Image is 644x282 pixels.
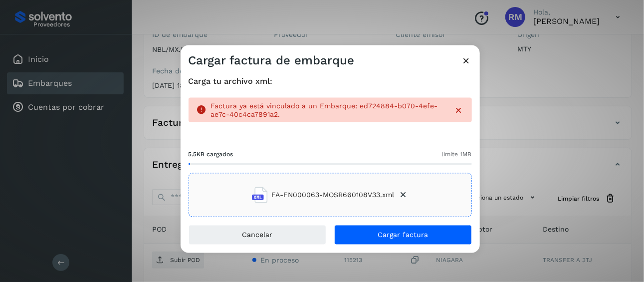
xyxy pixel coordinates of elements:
[211,101,446,118] p: Factura ya está vinculado a un Embarque: ed724884-b070-4efe-ae7c-40c4ca7891a2.
[334,225,472,245] button: Cargar factura
[189,150,233,159] span: 5.5KB cargados
[378,232,428,239] span: Cargar factura
[189,225,326,245] button: Cancelar
[272,190,395,200] span: FA-FN000063-MOSR660108V33.xml
[242,232,272,239] span: Cancelar
[189,76,472,85] h4: Carga tu archivo xml:
[442,150,472,159] span: límite 1MB
[189,53,355,67] h3: Cargar factura de embarque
